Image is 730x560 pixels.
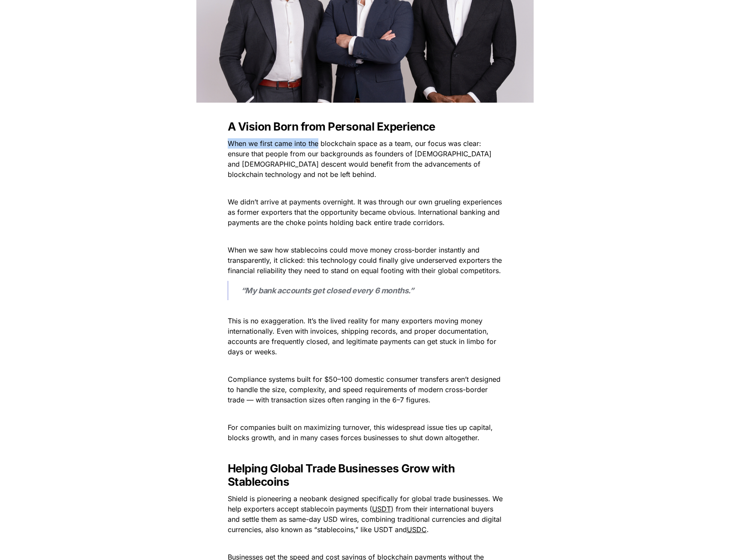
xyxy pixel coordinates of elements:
[407,525,427,534] u: USDC
[228,375,503,404] span: Compliance systems built for $50–100 domestic consumer transfers aren’t designed to handle the si...
[228,494,505,513] span: Shield is pioneering a neobank designed specifically for global trade businesses. We help exporte...
[228,505,504,534] span: ) from their international buyers and settle them as same-day USD wires, combining traditional cu...
[228,198,504,227] span: We didn’t arrive at payments overnight. It was through our own grueling experiences as former exp...
[427,525,429,534] span: .
[228,462,457,488] strong: Helping Global Trade Businesses Grow with Stablecoins
[372,505,391,513] u: USDT
[228,139,494,179] span: When we first came into the blockchain space as a team, our focus was clear: ensure that people f...
[228,317,498,356] span: This is no exaggeration. It’s the lived reality for many exporters moving money internationally. ...
[228,423,495,442] span: For companies built on maximizing turnover, this widespread issue ties up capital, blocks growth,...
[228,120,435,133] strong: A Vision Born from Personal Experience
[241,286,414,295] strong: “My bank accounts get closed every 6 months.”
[228,246,504,275] span: When we saw how stablecoins could move money cross-border instantly and transparently, it clicked...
